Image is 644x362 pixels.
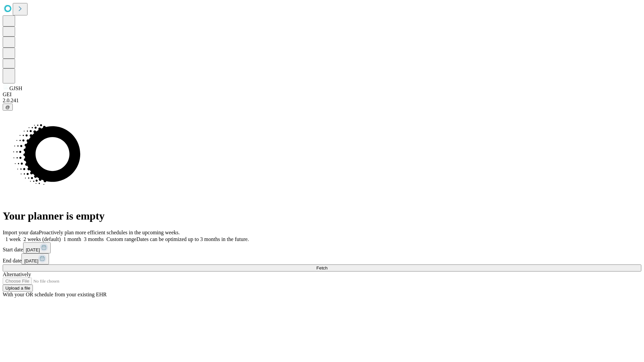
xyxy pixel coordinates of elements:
button: @ [3,104,13,111]
span: 1 month [63,236,81,242]
span: Alternatively [3,271,31,277]
span: 2 weeks (default) [23,236,61,242]
span: 1 week [5,236,21,242]
div: 2.0.241 [3,98,641,104]
button: Fetch [3,264,641,271]
button: [DATE] [21,253,49,264]
div: Start date [3,242,641,253]
div: End date [3,253,641,264]
span: @ [5,105,10,110]
button: [DATE] [23,242,51,253]
div: GEI [3,92,641,98]
button: Upload a file [3,285,33,292]
span: Fetch [316,265,327,270]
span: Import your data [3,230,39,235]
span: With your OR schedule from your existing EHR [3,292,107,297]
span: 3 months [84,236,104,242]
span: [DATE] [26,247,40,252]
span: Proactively plan more efficient schedules in the upcoming weeks. [39,230,180,235]
span: [DATE] [24,258,38,263]
span: Custom range [106,236,136,242]
h1: Your planner is empty [3,210,641,222]
span: Dates can be optimized up to 3 months in the future. [137,236,249,242]
span: GJSH [9,85,22,91]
